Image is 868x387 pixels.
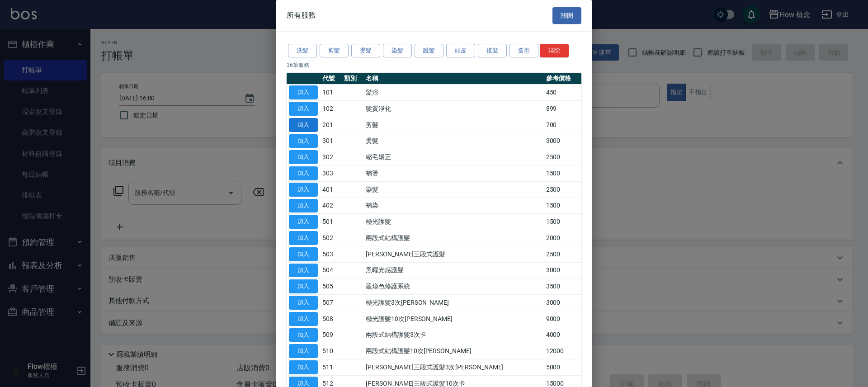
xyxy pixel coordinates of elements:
[320,343,342,359] td: 510
[544,73,581,85] th: 參考價格
[287,61,581,69] p: 36 筆服務
[363,246,543,262] td: [PERSON_NAME]三段式護髮
[383,44,412,58] button: 染髮
[509,44,538,58] button: 造型
[320,44,349,58] button: 剪髮
[320,295,342,311] td: 507
[288,44,317,58] button: 洗髮
[363,101,543,117] td: 髮質淨化
[363,230,543,246] td: 兩段式結構護髮
[544,278,581,295] td: 3500
[363,343,543,359] td: 兩段式結構護髮10次[PERSON_NAME]
[320,311,342,327] td: 508
[478,44,507,58] button: 接髪
[544,85,581,101] td: 450
[363,295,543,311] td: 極光護髮3次[PERSON_NAME]
[363,214,543,230] td: 極光護髮
[363,165,543,182] td: 補燙
[446,44,475,58] button: 頭皮
[289,344,318,358] button: 加入
[544,101,581,117] td: 899
[289,102,318,116] button: 加入
[552,7,581,24] button: 關閉
[289,247,318,261] button: 加入
[544,117,581,133] td: 700
[320,117,342,133] td: 201
[289,296,318,310] button: 加入
[320,85,342,101] td: 101
[320,73,342,85] th: 代號
[320,165,342,182] td: 303
[289,215,318,229] button: 加入
[544,133,581,149] td: 3000
[320,246,342,262] td: 503
[320,149,342,165] td: 302
[289,150,318,164] button: 加入
[320,133,342,149] td: 301
[415,44,443,58] button: 護髮
[289,279,318,293] button: 加入
[540,44,569,58] button: 清除
[363,311,543,327] td: 極光護髮10次[PERSON_NAME]
[363,133,543,149] td: 燙髮
[289,264,318,278] button: 加入
[544,198,581,214] td: 1500
[289,360,318,374] button: 加入
[363,73,543,85] th: 名稱
[320,198,342,214] td: 402
[544,262,581,278] td: 3000
[544,327,581,343] td: 4000
[320,359,342,376] td: 511
[289,134,318,148] button: 加入
[320,230,342,246] td: 502
[289,312,318,326] button: 加入
[363,278,543,295] td: 蘊煥色修護系統
[351,44,380,58] button: 燙髮
[363,359,543,376] td: [PERSON_NAME]三段式護髮3次[PERSON_NAME]
[289,199,318,213] button: 加入
[289,328,318,342] button: 加入
[320,262,342,278] td: 504
[289,231,318,245] button: 加入
[544,359,581,376] td: 5000
[363,149,543,165] td: 縮毛矯正
[320,181,342,198] td: 401
[363,181,543,198] td: 染髮
[544,230,581,246] td: 2000
[320,327,342,343] td: 509
[363,198,543,214] td: 補染
[289,183,318,197] button: 加入
[320,214,342,230] td: 501
[320,101,342,117] td: 102
[544,343,581,359] td: 12000
[289,85,318,99] button: 加入
[289,118,318,132] button: 加入
[363,327,543,343] td: 兩段式結構護髮3次卡
[363,262,543,278] td: 黑曜光感護髮
[544,165,581,182] td: 1500
[544,149,581,165] td: 2500
[544,311,581,327] td: 9000
[363,85,543,101] td: 髮浴
[342,73,363,85] th: 類別
[544,246,581,262] td: 2500
[320,278,342,295] td: 505
[544,214,581,230] td: 1500
[544,181,581,198] td: 2500
[289,166,318,180] button: 加入
[544,295,581,311] td: 3000
[287,11,316,20] span: 所有服務
[363,117,543,133] td: 剪髮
